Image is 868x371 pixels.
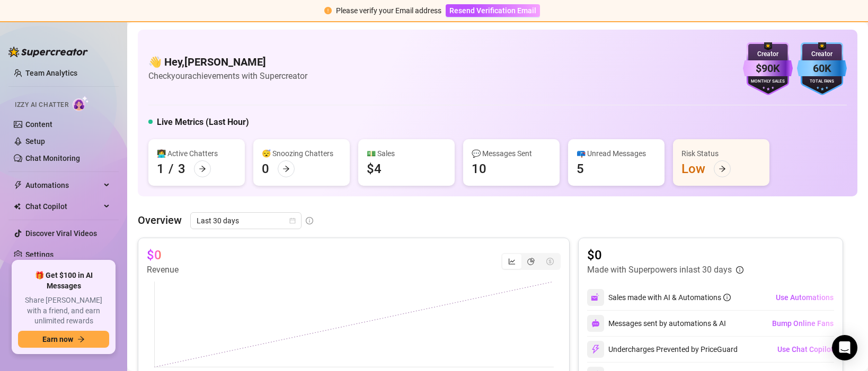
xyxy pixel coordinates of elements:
span: Use Chat Copilot [777,345,834,354]
img: svg%3e [591,293,600,302]
button: Earn nowarrow-right [18,331,109,348]
span: Earn now [42,335,73,343]
div: Total Fans [797,78,847,85]
a: Team Analytics [25,69,77,77]
div: Messages sent by automations & AI [587,315,726,332]
img: logo-BBDzfeDw.svg [8,47,88,57]
span: line-chart [508,258,516,265]
a: Discover Viral Videos [25,229,97,238]
span: info-circle [723,294,731,301]
span: info-circle [306,217,313,224]
a: Settings [25,250,54,259]
span: arrow-right [199,165,206,173]
span: arrow-right [77,336,85,343]
span: pie-chart [527,258,535,265]
div: Risk Status [681,148,761,159]
span: Bump Online Fans [772,319,834,328]
div: 📪 Unread Messages [577,148,656,159]
span: arrow-right [719,165,726,173]
div: 3 [178,160,185,177]
button: Resend Verification Email [446,4,540,17]
div: 😴 Snoozing Chatters [262,148,341,159]
a: Content [25,120,52,129]
span: Last 30 days [197,213,295,229]
span: info-circle [736,266,743,274]
img: AI Chatter [73,96,89,111]
div: 👩‍💻 Active Chatters [157,148,236,159]
img: Chat Copilot [14,203,21,210]
div: segmented control [501,253,561,270]
div: Creator [743,49,793,59]
button: Use Automations [775,289,834,306]
div: Open Intercom Messenger [832,335,857,360]
span: dollar-circle [546,258,554,265]
button: Use Chat Copilot [777,341,834,358]
article: Revenue [147,264,179,276]
div: $90K [743,60,793,77]
div: 60K [797,60,847,77]
div: Monthly Sales [743,78,793,85]
img: svg%3e [591,345,600,354]
span: arrow-right [282,165,290,173]
span: Share [PERSON_NAME] with a friend, and earn unlimited rewards [18,295,109,327]
span: exclamation-circle [324,7,332,14]
div: 💵 Sales [367,148,446,159]
span: thunderbolt [14,181,22,189]
span: Use Automations [776,293,834,302]
button: Bump Online Fans [772,315,834,332]
article: $0 [147,247,162,264]
div: Please verify your Email address [336,5,441,16]
article: $0 [587,247,743,264]
span: Automations [25,177,101,194]
div: Creator [797,49,847,59]
div: $4 [367,160,382,177]
h5: Live Metrics (Last Hour) [157,116,249,129]
span: 🎁 Get $100 in AI Messages [18,270,109,291]
div: 10 [472,160,486,177]
article: Overview [138,212,182,228]
div: Sales made with AI & Automations [608,292,731,303]
img: purple-badge-B9DA21FR.svg [743,42,793,95]
div: 1 [157,160,164,177]
span: Chat Copilot [25,198,101,215]
div: Undercharges Prevented by PriceGuard [587,341,738,358]
article: Check your achievements with Supercreator [148,69,307,83]
a: Chat Monitoring [25,154,80,162]
article: Made with Superpowers in last 30 days [587,264,732,276]
h4: 👋 Hey, [PERSON_NAME] [148,55,307,69]
div: 💬 Messages Sent [472,148,551,159]
a: Setup [25,137,45,146]
img: blue-badge-DgoSNQY1.svg [797,42,847,95]
img: svg%3e [591,319,600,328]
div: 0 [262,160,269,177]
span: Izzy AI Chatter [15,100,68,110]
div: 5 [577,160,584,177]
span: Resend Verification Email [449,6,536,15]
span: calendar [289,218,296,224]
